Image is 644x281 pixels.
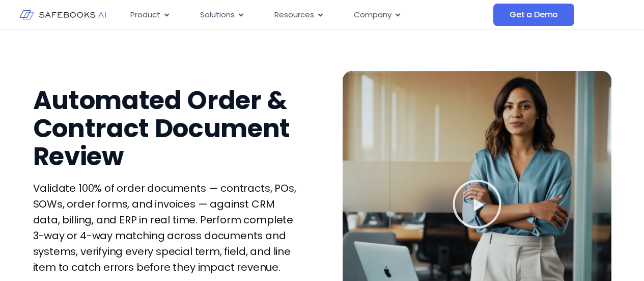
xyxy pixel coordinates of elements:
[493,4,574,26] a: Get a Demo
[452,178,502,233] div: Play Video
[130,9,160,21] span: Product
[33,181,302,275] p: Validate 100% of order documents — contracts, POs, SOWs, order forms, and invoices — against CRM ...
[122,5,493,25] div: Menu Toggle
[274,9,314,21] span: Resources
[33,86,302,170] h3: Automated Order & Contract Document Review
[354,9,391,21] span: Company
[200,9,235,21] span: Solutions
[122,5,493,25] nav: Menu
[510,10,558,20] span: Get a Demo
